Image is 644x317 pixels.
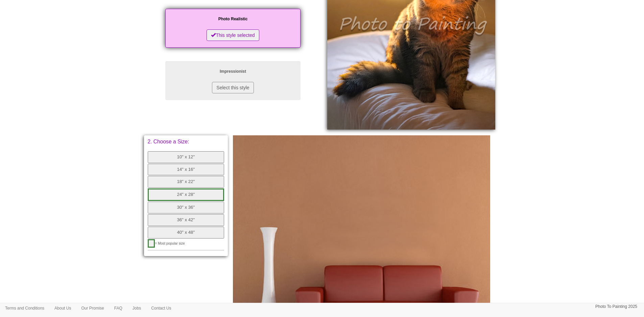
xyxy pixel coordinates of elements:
p: Impressionist [172,68,294,75]
button: 18" x 22" [148,176,224,188]
button: 24" x 28" [148,188,224,201]
a: About Us [49,303,76,313]
p: Photo Realistic [172,16,294,23]
a: Our Promise [76,303,109,313]
p: 2. Choose a Size: [148,139,224,144]
button: 30" x 36" [148,202,224,213]
p: Photo To Painting 2025 [595,303,637,310]
a: Jobs [127,303,146,313]
button: 14" x 16" [148,164,224,176]
button: 36" x 42" [148,214,224,226]
span: = Most popular size [155,242,185,245]
button: Select this style [212,82,254,93]
a: FAQ [109,303,127,313]
button: 10" x 12" [148,151,224,163]
button: This style selected [207,29,259,41]
button: 40" x 48" [148,227,224,239]
a: Contact Us [146,303,176,313]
